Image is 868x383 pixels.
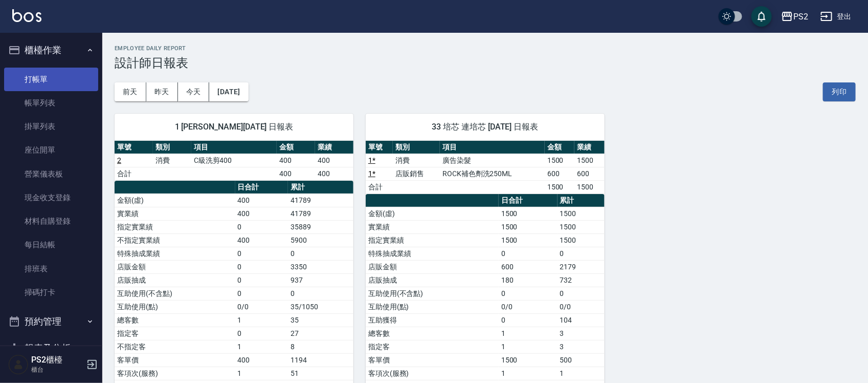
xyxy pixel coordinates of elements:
button: 前天 [115,82,146,101]
td: 3 [558,340,605,353]
th: 金額 [545,141,575,154]
td: 27 [288,327,353,340]
td: 0 [558,247,605,260]
button: 登出 [816,7,856,26]
td: 41789 [288,207,353,220]
td: 客單價 [366,353,499,367]
th: 單號 [366,141,393,154]
td: 1 [499,367,558,380]
td: 實業績 [115,207,235,220]
td: 店販銷售 [393,167,440,180]
a: 材料自購登錄 [4,209,98,233]
td: 0 [235,247,288,260]
span: 1 [PERSON_NAME][DATE] 日報表 [127,122,341,132]
td: 店販抽成 [366,273,499,287]
td: 消費 [153,154,191,167]
button: PS2 [777,6,812,27]
td: 51 [288,367,353,380]
td: 金額(虛) [115,194,235,207]
button: 昨天 [146,82,178,101]
td: 400 [235,207,288,220]
td: 消費 [393,154,440,167]
td: 1500 [499,207,558,220]
td: 35/1050 [288,300,353,313]
td: 400 [315,154,353,167]
h3: 設計師日報表 [115,56,856,70]
td: 1500 [574,180,605,194]
td: 1500 [558,233,605,247]
td: 特殊抽成業績 [366,247,499,260]
td: 1500 [499,233,558,247]
a: 每日結帳 [4,233,98,257]
td: 1500 [545,154,575,167]
a: 2 [117,156,121,164]
button: 今天 [178,82,210,101]
td: 1500 [545,180,575,194]
td: 不指定客 [115,340,235,353]
a: 排班表 [4,257,98,281]
table: a dense table [366,141,605,194]
td: 0 [235,273,288,287]
td: 400 [277,167,315,180]
td: 0 [499,287,558,300]
td: 不指定實業績 [115,233,235,247]
td: 0 [288,247,353,260]
td: 1194 [288,353,353,367]
td: 指定客 [366,340,499,353]
td: 180 [499,273,558,287]
td: 0/0 [558,300,605,313]
td: 0 [235,260,288,273]
td: 600 [499,260,558,273]
td: 互助使用(不含點) [366,287,499,300]
td: 400 [277,154,315,167]
th: 類別 [393,141,440,154]
th: 累計 [288,181,353,194]
td: 0/0 [499,300,558,313]
th: 業績 [574,141,605,154]
td: 1500 [499,353,558,367]
td: C級洗剪400 [191,154,277,167]
td: 互助使用(點) [115,300,235,313]
th: 累計 [558,194,605,207]
td: 400 [235,194,288,207]
td: 0 [499,247,558,260]
td: 互助使用(不含點) [115,287,235,300]
td: 35 [288,313,353,327]
td: 1 [558,367,605,380]
button: 報表及分析 [4,335,98,361]
td: 0 [288,287,353,300]
table: a dense table [115,141,353,181]
th: 單號 [115,141,153,154]
th: 類別 [153,141,191,154]
td: 店販金額 [115,260,235,273]
td: 指定實業績 [366,233,499,247]
div: PS2 [793,10,808,23]
h2: Employee Daily Report [115,45,856,52]
td: 指定實業績 [115,220,235,233]
td: 1 [499,327,558,340]
td: 35889 [288,220,353,233]
td: 400 [235,353,288,367]
td: ROCK補色劑洗250ML [440,167,545,180]
th: 日合計 [235,181,288,194]
th: 業績 [315,141,353,154]
td: 41789 [288,194,353,207]
td: 1 [499,340,558,353]
td: 1500 [499,220,558,233]
a: 座位開單 [4,138,98,162]
td: 廣告染髮 [440,154,545,167]
td: 客單價 [115,353,235,367]
th: 項目 [191,141,277,154]
td: 400 [235,233,288,247]
td: 937 [288,273,353,287]
td: 732 [558,273,605,287]
td: 0 [235,327,288,340]
td: 店販抽成 [115,273,235,287]
td: 金額(虛) [366,207,499,220]
td: 1500 [558,207,605,220]
a: 帳單列表 [4,91,98,115]
a: 掃碼打卡 [4,281,98,304]
td: 客項次(服務) [115,367,235,380]
td: 總客數 [366,327,499,340]
th: 項目 [440,141,545,154]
